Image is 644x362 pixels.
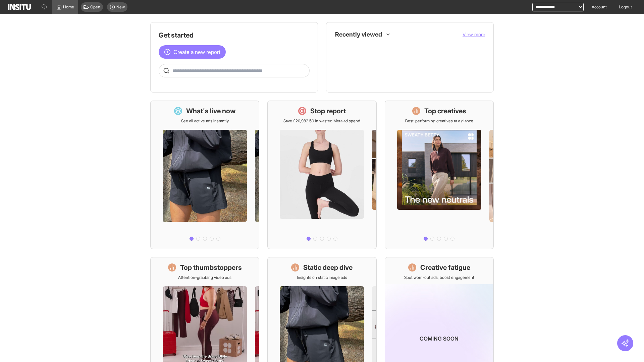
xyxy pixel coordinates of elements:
[349,45,411,51] span: Top 10 Unique Creatives [Beta]
[186,106,236,116] h1: What's live now
[63,4,74,10] span: Home
[349,75,391,80] span: Creative Fatigue [Beta]
[181,118,229,124] p: See all active ads instantly
[463,32,485,37] span: View more
[159,31,310,40] h1: Get started
[90,4,100,10] span: Open
[337,59,345,67] div: Insights
[173,48,220,56] span: Create a new report
[116,4,125,10] span: New
[8,4,31,10] img: Logo
[337,73,345,81] div: Insights
[150,101,259,249] a: What's live nowSee all active ads instantly
[405,118,473,124] p: Best-performing creatives at a glance
[283,118,360,124] p: Save £20,982.50 in wasted Meta ad spend
[267,101,376,249] a: Stop reportSave £20,982.50 in wasted Meta ad spend
[178,275,231,280] p: Attention-grabbing video ads
[349,60,480,65] span: Static Deep Dive
[463,31,485,38] button: View more
[424,106,466,116] h1: Top creatives
[297,275,347,280] p: Insights on static image ads
[159,45,226,59] button: Create a new report
[349,60,379,65] span: Static Deep Dive
[310,106,346,116] h1: Stop report
[385,101,494,249] a: Top creativesBest-performing creatives at a glance
[180,263,242,272] h1: Top thumbstoppers
[349,45,480,51] span: Top 10 Unique Creatives [Beta]
[303,263,353,272] h1: Static deep dive
[349,75,480,80] span: Creative Fatigue [Beta]
[337,44,345,52] div: Insights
